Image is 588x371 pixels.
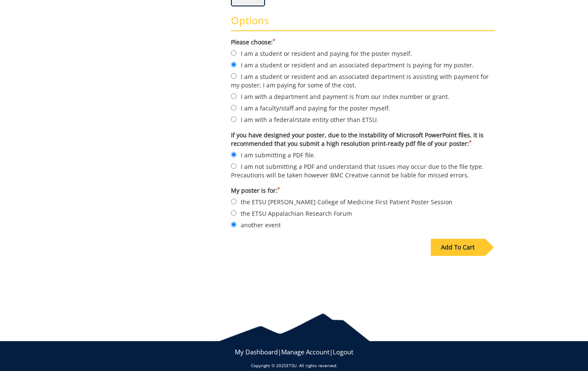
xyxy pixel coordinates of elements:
a: ETSU [286,362,297,368]
input: I am a faculty/staff and paying for the poster myself. [231,105,236,110]
input: I am with a federal/state entity other than ETSU. [231,116,236,122]
label: I am with a department and payment is from our index number or grant. [231,92,495,101]
label: My poster is for: [231,186,495,195]
a: Manage Account [281,348,329,356]
label: I am with a federal/state entity other than ETSU. [231,115,495,124]
label: the ETSU [PERSON_NAME] College of Medicine First Patient Poster Session [231,197,495,206]
input: I am a student or resident and an associated department is assisting with payment for my poster; ... [231,73,236,79]
label: another event [231,220,495,229]
input: I am with a department and payment is from our index number or grant. [231,93,236,99]
label: I am submitting a PDF file. [231,150,495,159]
input: another event [231,222,236,227]
input: I am a student or resident and an associated department is paying for my poster. [231,62,236,67]
label: If you have designed your poster, due to the instability of Microsoft PowerPoint files, it is rec... [231,131,495,148]
input: I am a student or resident and paying for the poster myself. [231,50,236,56]
input: the ETSU Appalachian Research Forum [231,210,236,216]
input: I am not submitting a PDF and understand that issues may occur due to the file type. Precautions ... [231,163,236,169]
label: the ETSU Appalachian Research Forum [231,209,495,218]
label: I am a student or resident and an associated department is assisting with payment for my poster; ... [231,72,495,90]
label: I am a student or resident and paying for the poster myself. [231,49,495,58]
div: Add To Cart [431,239,485,256]
label: I am a faculty/staff and paying for the poster myself. [231,103,495,113]
a: My Dashboard [235,348,278,356]
a: Logout [333,348,353,356]
input: the ETSU [PERSON_NAME] College of Medicine First Patient Poster Session [231,199,236,204]
label: I am not submitting a PDF and understand that issues may occur due to the file type. Precautions ... [231,162,495,180]
input: I am submitting a PDF file. [231,152,236,157]
label: Please choose: [231,38,495,46]
label: I am a student or resident and an associated department is paying for my poster. [231,60,495,70]
h3: Options [231,15,495,31]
